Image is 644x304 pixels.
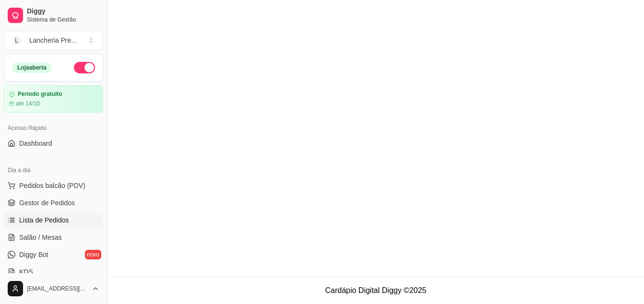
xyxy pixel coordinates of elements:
article: até 14/10 [16,100,40,107]
a: Salão / Mesas [4,230,103,245]
a: Gestor de Pedidos [4,195,103,210]
span: Sistema de Gestão [27,16,99,23]
span: KDS [19,267,33,277]
span: Gestor de Pedidos [19,198,75,208]
a: Lista de Pedidos [4,212,103,228]
span: Diggy [27,7,99,16]
button: Select a team [4,31,103,50]
a: Período gratuitoaté 14/10 [4,85,103,113]
span: L [12,35,22,45]
span: Diggy Bot [19,250,48,259]
span: Pedidos balcão (PDV) [19,181,85,190]
button: Alterar Status [74,62,95,73]
span: Dashboard [19,139,52,148]
div: Lancheria Pre ... [29,35,77,45]
footer: Cardápio Digital Diggy © 2025 [107,277,644,304]
span: [EMAIL_ADDRESS][DOMAIN_NAME] [27,285,88,292]
button: [EMAIL_ADDRESS][DOMAIN_NAME] [4,277,103,300]
a: KDS [4,264,103,280]
a: DiggySistema de Gestão [4,4,103,27]
span: Salão / Mesas [19,233,62,242]
div: Loja aberta [12,62,52,73]
span: Lista de Pedidos [19,215,69,225]
div: Dia a dia [4,163,103,178]
article: Período gratuito [18,91,62,98]
a: Dashboard [4,136,103,151]
div: Acesso Rápido [4,120,103,136]
button: Pedidos balcão (PDV) [4,178,103,193]
a: Diggy Botnovo [4,247,103,262]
